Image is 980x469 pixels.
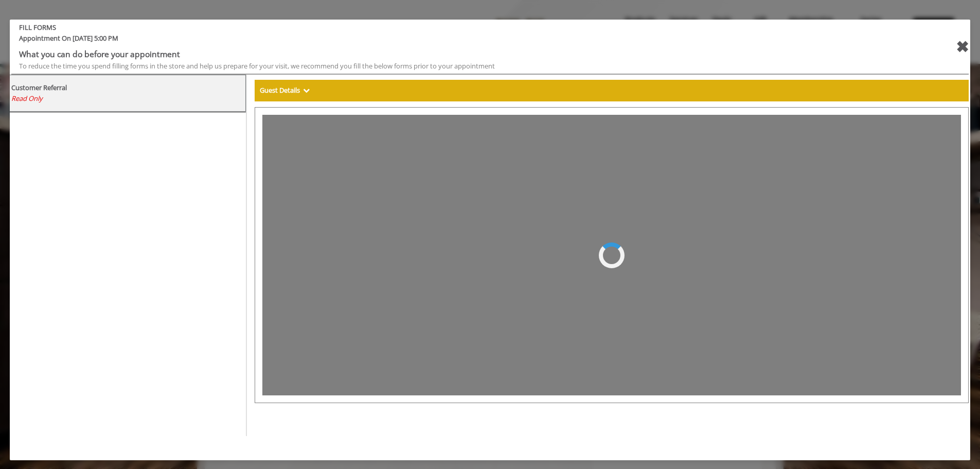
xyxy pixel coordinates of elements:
div: To reduce the time you spend filling forms in the store and help us prepare for your visit, we re... [19,61,880,72]
div: close forms [956,34,969,59]
span: Read Only [11,94,43,103]
b: Guest Details [260,85,300,95]
span: Show [303,85,310,95]
b: FILL FORMS [11,22,887,33]
b: What you can do before your appointment [19,48,180,60]
iframe: formsViewWeb [255,107,969,403]
span: Appointment On [DATE] 5:00 PM [11,33,887,48]
div: Guest Details Show [255,80,969,101]
b: Customer Referral [11,83,67,92]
